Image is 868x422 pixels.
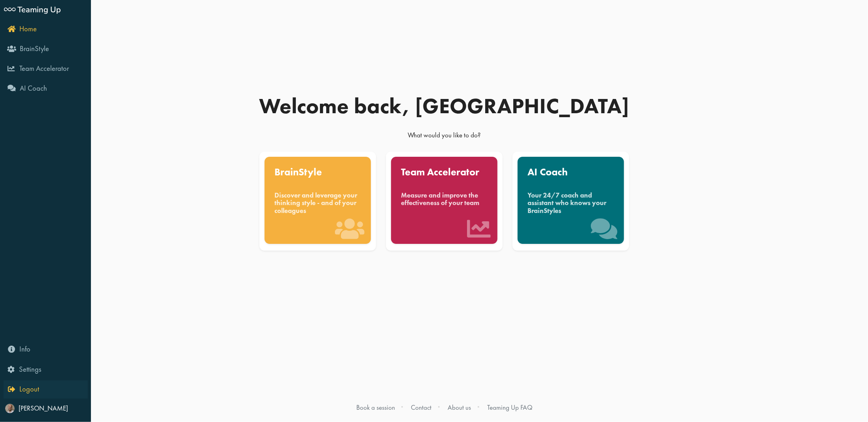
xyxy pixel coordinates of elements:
[511,152,631,251] a: AI Coach Your 24/7 coach and assistant who knows your BrainStyles
[19,404,68,412] span: [PERSON_NAME]
[17,4,61,14] span: Teaming Up
[401,167,487,177] div: Team Accelerator
[19,344,30,354] span: Info
[20,44,49,53] span: BrainStyle
[19,64,69,73] span: Team Accelerator
[4,40,88,58] a: BrainStyle
[19,384,39,394] span: Logout
[19,365,41,374] span: Settings
[528,167,614,177] div: AI Coach
[258,152,378,251] a: BrainStyle Discover and leverage your thinking style - and of your colleagues
[4,380,88,399] a: Logout
[4,360,88,378] a: Settings
[19,24,37,34] span: Home
[275,192,361,215] div: Discover and leverage your thinking style - and of your colleagues
[255,95,634,117] div: Welcome back, [GEOGRAPHIC_DATA]
[448,403,471,412] a: About us
[411,403,432,412] a: Contact
[528,192,614,215] div: Your 24/7 coach and assistant who knows your BrainStyles
[384,152,504,251] a: Team Accelerator Measure and improve the effectiveness of your team
[4,20,88,38] a: Home
[4,340,88,359] a: Info
[401,192,487,207] div: Measure and improve the effectiveness of your team
[487,403,532,412] a: Teaming Up FAQ
[255,131,634,143] div: What would you like to do?
[275,167,361,177] div: BrainStyle
[20,84,47,93] span: AI Coach
[4,80,88,98] a: AI Coach
[4,60,88,78] a: Team Accelerator
[356,403,395,412] a: Book a session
